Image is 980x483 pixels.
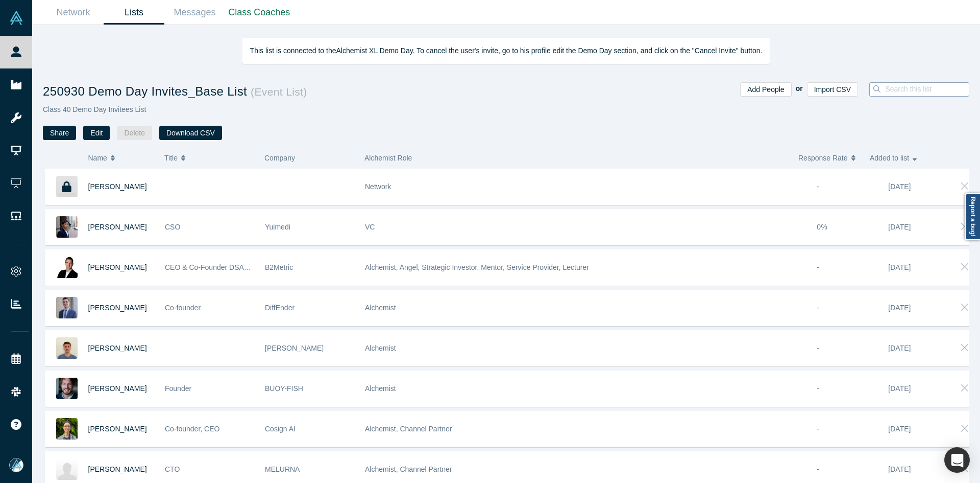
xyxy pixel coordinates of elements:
[43,126,76,140] button: Share
[88,304,147,312] a: [PERSON_NAME]
[888,425,911,433] span: [DATE]
[88,182,147,191] a: [PERSON_NAME]
[365,182,391,191] span: Network
[817,304,819,312] span: -
[165,304,201,312] span: Co-founder
[365,465,452,473] span: Alchemist, Channel Partner
[88,425,147,433] a: [PERSON_NAME]
[56,216,78,238] img: Taka Kubo's Profile Image
[265,425,296,433] span: Cosign AI
[56,378,78,399] img: Jameson Buffmire's Profile Image
[56,418,78,440] img: Will Xie's Profile Image
[365,223,375,231] span: VC
[888,182,911,191] span: [DATE]
[164,1,225,25] a: Messages
[56,297,78,318] img: Connor Owen's Profile Image
[817,182,819,191] span: -
[265,465,300,473] span: MELURNA
[817,465,819,473] span: -
[56,257,78,278] img: Jon Ozdoruk's Profile Image
[265,304,295,312] span: DiffEnder
[117,126,152,140] button: Delete
[264,154,295,162] span: Company
[88,147,154,169] button: Name
[888,344,911,352] span: [DATE]
[164,147,178,169] span: Title
[242,38,770,64] div: This list is connected to the Alchemist XL Demo Day . To cancel the user's invite, go to his prof...
[265,344,324,352] span: [PERSON_NAME]
[56,458,78,480] img: Abhishek Bhattacharyya's Profile Image
[88,263,147,271] a: [PERSON_NAME]
[225,1,293,25] a: Class Coaches
[817,223,827,231] span: 0%
[43,1,104,25] a: Network
[88,147,107,169] span: Name
[888,263,911,271] span: [DATE]
[88,384,147,393] a: [PERSON_NAME]
[265,263,293,271] span: B2Metric
[88,465,147,473] a: [PERSON_NAME]
[165,465,180,473] span: CTO
[798,147,859,169] button: Response Rate
[817,425,819,433] span: -
[104,1,164,25] a: Lists
[43,104,506,115] p: Class 40 Demo Day Invitees List
[9,458,23,472] img: Mia Scott's Account
[43,82,506,101] h1: 250930 Demo Day Invites_Base List
[365,425,452,433] span: Alchemist, Channel Partner
[888,384,911,393] span: [DATE]
[817,384,819,393] span: -
[740,82,791,97] button: Add People
[965,193,980,240] a: Report a bug!
[83,126,110,140] button: Edit
[817,263,819,271] span: -
[164,147,254,169] button: Title
[817,344,819,352] span: -
[165,425,219,433] span: Co-founder, CEO
[9,11,23,25] img: Alchemist Vault Logo
[870,147,909,169] span: Added to list
[888,465,911,473] span: [DATE]
[807,82,858,97] button: Import CSV
[159,126,222,140] button: Download CSV
[798,147,848,169] span: Response Rate
[364,154,412,162] span: Alchemist Role
[56,337,78,359] img: Franco Ciaffone's Profile Image
[365,384,396,393] span: Alchemist
[88,344,147,352] a: [PERSON_NAME]
[265,384,303,393] span: BUOY-FISH
[884,82,975,96] input: Search this list
[365,344,396,352] span: Alchemist
[365,304,396,312] span: Alchemist
[365,263,589,271] span: Alchemist, Angel, Strategic Investor, Mentor, Service Provider, Lecturer
[265,223,290,231] span: Yuimedi
[165,223,180,231] span: CSO
[88,223,147,231] a: [PERSON_NAME]
[247,86,307,98] small: ( Event List )
[796,84,803,93] b: or
[888,223,911,231] span: [DATE]
[165,263,256,271] span: CEO & Co-Founder DSALTA
[870,147,930,169] button: Added to list
[165,384,191,393] span: Founder
[888,304,911,312] span: [DATE]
